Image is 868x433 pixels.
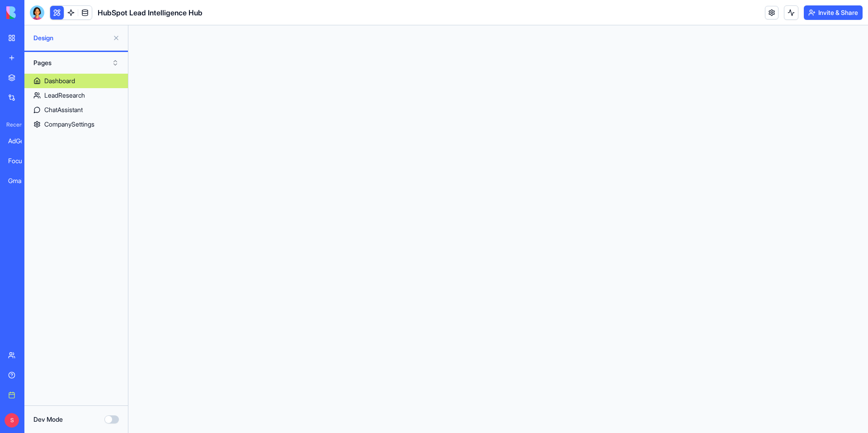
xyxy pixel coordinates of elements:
div: Dashboard [44,76,75,85]
a: ChatAssistant [24,103,128,117]
img: logo [6,6,62,19]
a: AdGen Pro [3,132,39,150]
span: Recent [3,121,22,128]
h1: HubSpot Lead Intelligence Hub [98,7,203,18]
div: CompanySettings [44,120,94,129]
span: S [5,413,19,428]
label: Dev Mode [33,415,63,424]
button: Pages [29,56,123,70]
div: ChatAssistant [44,105,83,114]
div: LeadResearch [44,91,85,100]
a: LeadResearch [24,88,128,103]
a: Dashboard [24,74,128,88]
a: CompanySettings [24,117,128,132]
a: Focus [3,152,39,170]
div: Gmail SMS Alert System [8,176,33,185]
div: Focus [8,156,33,165]
div: AdGen Pro [8,136,33,146]
a: Gmail SMS Alert System [3,172,39,190]
button: Invite & Share [804,5,863,20]
span: Design [33,33,109,42]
